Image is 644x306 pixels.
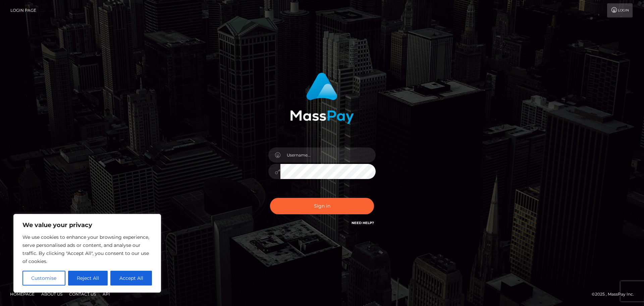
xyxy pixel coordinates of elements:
[68,271,108,286] button: Reject All
[7,289,37,299] a: Homepage
[290,73,354,124] img: MassPay Login
[100,289,113,299] a: API
[13,214,161,293] div: We value your privacy
[22,221,152,229] p: We value your privacy
[607,3,633,17] a: Login
[270,198,374,214] button: Sign in
[22,233,152,265] p: We use cookies to enhance your browsing experience, serve personalised ads or content, and analys...
[10,3,36,17] a: Login Page
[110,271,152,286] button: Accept All
[66,289,99,299] a: Contact Us
[280,147,376,163] input: Username...
[352,221,374,225] a: Need Help?
[592,291,639,298] div: © 2025 , MassPay Inc.
[22,271,65,286] button: Customise
[39,289,65,299] a: About Us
